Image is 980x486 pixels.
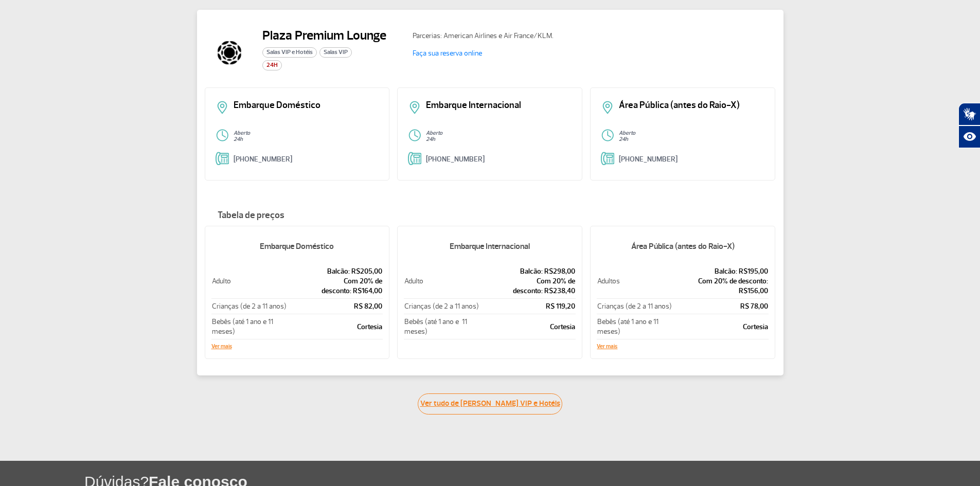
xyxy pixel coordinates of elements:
[675,301,768,311] p: R$ 78,00
[597,301,674,311] p: Crianças (de 2 a 11 anos)
[597,276,674,286] p: Adultos
[426,101,572,110] p: Embarque Internacional
[212,276,288,286] p: Adulto
[289,276,383,296] p: Com 20% de desconto: R$164,00
[289,322,383,332] p: Cortesia
[404,276,479,286] p: Adulto
[426,136,572,142] p: 24h
[426,155,485,164] a: [PHONE_NUMBER]
[619,130,635,136] strong: Aberto
[211,233,383,260] h5: Embarque Doméstico
[619,155,678,164] a: [PHONE_NUMBER]
[597,317,674,336] p: Bebês (até 1 ano e 11 meses)
[234,155,292,164] a: [PHONE_NUMBER]
[958,103,980,148] div: Plugin de acessibilidade da Hand Talk.
[619,136,764,142] p: 24h
[597,233,769,260] h5: Área Pública (antes do Raio-X)
[413,30,598,41] p: Parcerias: American Airlines e Air France/KLM.
[481,276,575,296] p: Com 20% de desconto: R$238,40
[404,301,479,311] p: Crianças (de 2 a 11 anos)
[289,266,383,276] p: Balcão: R$205,00
[958,103,980,125] button: Abrir tradutor de língua de sinais.
[675,266,768,276] p: Balcão: R$195,00
[212,317,288,336] p: Bebês (até 1 ano e 11 meses)
[234,130,250,136] strong: Aberto
[597,344,617,350] button: Ver mais
[418,393,562,415] a: Ver tudo de [PERSON_NAME] VIP e Hotéis
[212,301,288,311] p: Crianças (de 2 a 11 anos)
[234,101,379,110] p: Embarque Doméstico
[481,301,575,311] p: R$ 119,20
[234,136,379,142] p: 24h
[262,60,282,70] span: 24H
[211,344,232,350] button: Ver mais
[619,101,764,110] p: Área Pública (antes do Raio-X)
[289,301,383,311] p: R$ 82,00
[675,322,768,332] p: Cortesia
[262,47,317,58] span: Salas VIP e Hotéis
[675,276,768,296] p: Com 20% de desconto: R$156,00
[404,317,479,336] p: Bebês (até 1 ano e 11 meses)
[958,125,980,148] button: Abrir recursos assistivos.
[262,28,386,43] h2: Plaza Premium Lounge
[404,233,576,260] h5: Embarque Internacional
[205,210,776,221] h4: Tabela de preços
[481,322,575,332] p: Cortesia
[481,266,575,276] p: Balcão: R$298,00
[413,49,482,58] a: Faça sua reserva online
[319,47,352,58] span: Salas VIP
[205,28,254,77] img: plaza-vip-logo.png
[426,130,442,136] strong: Aberto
